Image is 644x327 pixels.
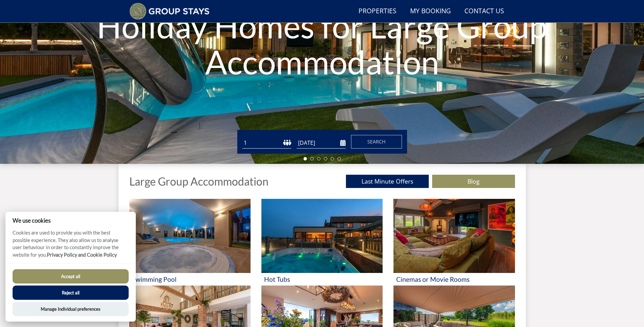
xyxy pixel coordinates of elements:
[432,175,515,188] a: Blog
[367,138,386,145] span: Search
[261,199,383,286] a: 'Hot Tubs' - Large Group Accommodation Holiday Ideas Hot Tubs
[356,4,399,19] a: Properties
[5,217,136,224] h2: We use cookies
[13,269,129,283] button: Accept all
[351,135,402,149] button: Search
[132,276,248,283] h3: Swimming Pool
[129,199,251,273] img: 'Swimming Pool' - Large Group Accommodation Holiday Ideas
[462,4,507,19] a: Contact Us
[129,175,269,187] h1: Large Group Accommodation
[346,175,429,188] a: Last Minute Offers
[47,252,117,258] a: Privacy Policy and Cookie Policy
[264,276,380,283] h3: Hot Tubs
[129,199,251,286] a: 'Swimming Pool' - Large Group Accommodation Holiday Ideas Swimming Pool
[393,199,515,286] a: 'Cinemas or Movie Rooms' - Large Group Accommodation Holiday Ideas Cinemas or Movie Rooms
[407,4,454,19] a: My Booking
[297,137,346,149] input: Arrival Date
[5,229,136,263] p: Cookies are used to provide you with the best possible experience. They also allow us to analyse ...
[13,302,129,316] button: Manage Individual preferences
[13,286,129,300] button: Reject all
[393,199,515,273] img: 'Cinemas or Movie Rooms' - Large Group Accommodation Holiday Ideas
[129,3,210,20] img: Group Stays
[261,199,383,273] img: 'Hot Tubs' - Large Group Accommodation Holiday Ideas
[396,276,512,283] h3: Cinemas or Movie Rooms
